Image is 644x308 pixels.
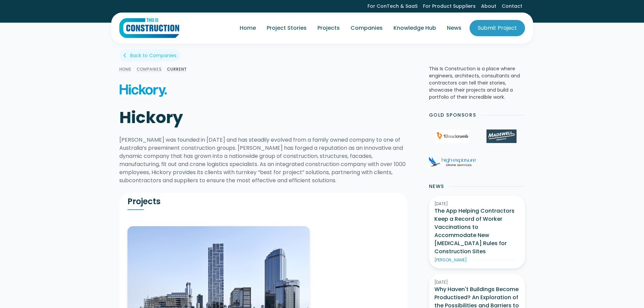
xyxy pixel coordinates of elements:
[123,52,129,59] div: arrow_back_ios
[434,201,520,207] div: [DATE]
[119,136,407,185] div: [PERSON_NAME] was founded in [DATE] and has steadily evolved from a family owned company to one o...
[429,195,525,268] a: [DATE]The App Helping Contractors Keep a Record of Worker Vaccinations to Accommodate New [MEDICA...
[167,66,187,72] a: Current
[429,183,444,190] h2: News
[388,19,442,38] a: Knowledge Hub
[429,65,525,101] p: This Is Construction is a place where engineers, architects, consultants and contractors can tell...
[119,108,327,128] h1: Hickory
[435,129,469,143] img: 1Breadcrumb
[434,279,520,285] div: [DATE]
[119,49,181,62] a: arrow_back_iosBack to Companies
[234,19,261,38] a: Home
[119,66,132,72] a: Home
[442,19,467,38] a: News
[434,257,467,263] div: [PERSON_NAME]
[119,18,179,38] a: home
[261,19,312,38] a: Project Stories
[345,19,388,38] a: Companies
[119,84,167,97] img: Hickory
[132,65,137,73] div: /
[429,157,476,167] img: High Exposure
[162,65,167,73] div: /
[312,19,345,38] a: Projects
[429,112,476,119] h2: Gold Sponsors
[130,52,176,59] div: Back to Companies
[434,207,520,256] h3: The App Helping Contractors Keep a Record of Worker Vaccinations to Accommodate New [MEDICAL_DATA...
[119,18,179,38] img: This Is Construction Logo
[470,20,525,36] a: Submit Project
[486,129,516,143] img: Madewell Products
[127,196,263,207] h2: Projects
[137,66,162,72] a: Companies
[478,24,517,32] div: Submit Project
